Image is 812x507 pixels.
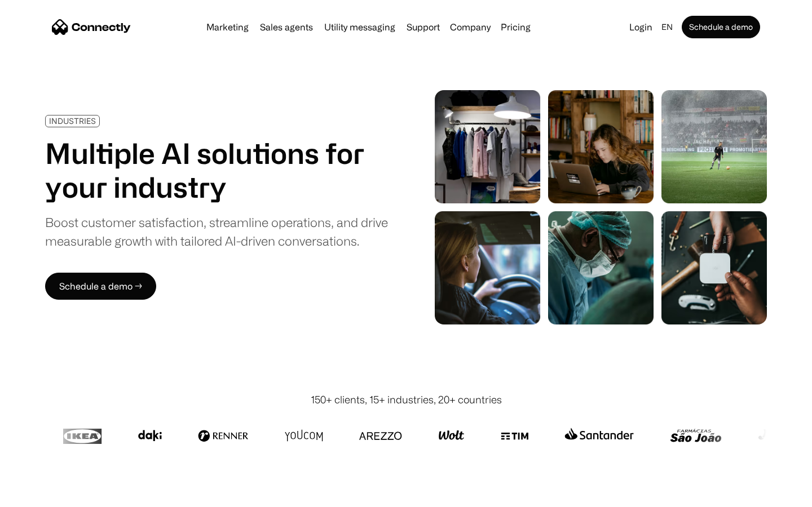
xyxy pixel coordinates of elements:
h1: Multiple AI solutions for your industry [45,136,388,204]
div: Boost customer satisfaction, streamline operations, and drive measurable growth with tailored AI-... [45,213,388,250]
aside: Language selected: English [11,486,68,503]
div: Company [450,19,491,35]
a: Support [402,23,444,32]
a: Marketing [202,23,253,32]
a: Login [625,19,657,35]
a: Utility messaging [320,23,400,32]
ul: Language list [23,487,68,503]
a: Sales agents [255,23,317,32]
a: Pricing [496,23,535,32]
div: INDUSTRIES [49,117,96,125]
div: 150+ clients, 15+ industries, 20+ countries [311,392,502,407]
a: Schedule a demo → [45,273,156,300]
div: en [661,19,673,35]
a: Schedule a demo [682,16,760,38]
